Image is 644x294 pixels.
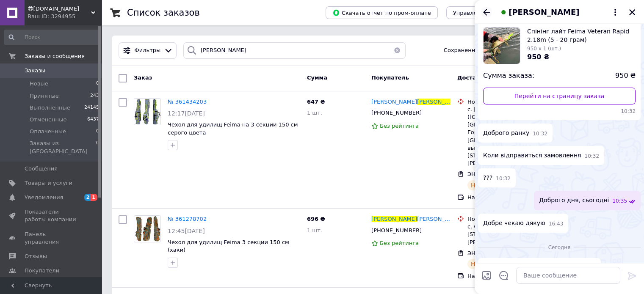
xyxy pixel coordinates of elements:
span: 10:32 11.09.2025 [483,108,636,115]
span: Сегодня [545,244,574,251]
span: 6437 [87,116,99,124]
span: 10:32 11.09.2025 [533,130,547,137]
span: 1 шт. [307,227,322,234]
span: Заказ [134,74,152,81]
h1: Список заказов [127,8,200,18]
span: Сообщения [25,165,58,173]
span: Сумма заказа: [483,71,534,81]
span: Заказы [25,67,45,74]
div: Наложенный платеж [467,272,553,280]
img: Фото товару [134,216,160,242]
span: [PERSON_NAME] [509,7,579,18]
input: Поиск [4,30,100,45]
a: Фото товару [134,215,161,242]
span: 16:43 11.09.2025 [549,220,564,228]
span: Доброго ранку [483,129,529,137]
div: 12.09.2025 [478,243,641,251]
a: № 361434203 [168,99,207,105]
span: 950 ₴ [615,71,636,81]
span: Товары и услуги [25,179,72,187]
span: Панель управления [25,231,78,246]
span: Принятые [30,92,59,100]
img: 6495020160_w160_h160_spining-lajt-feima.jpg [484,27,520,64]
span: Отзывы [25,253,47,260]
span: ??? [483,173,492,182]
a: [PERSON_NAME][PERSON_NAME] [371,215,451,223]
span: Уведомления [25,194,63,201]
span: Доставка и оплата [457,74,517,81]
span: 950 x 1 (шт.) [527,46,561,52]
span: [PHONE_NUMBER] [371,110,422,116]
span: Доброго дня, сьогодні [539,196,609,205]
button: Управление статусами [446,6,526,19]
span: 12:45[DATE] [168,228,205,234]
span: [PERSON_NAME] [417,99,463,105]
div: Нова Пошта [467,98,553,106]
span: Сумма [307,74,327,81]
div: На пути к получателю [467,180,544,190]
span: 1 [91,194,97,201]
span: Заказы из [GEOGRAPHIC_DATA] [30,140,96,155]
button: [PERSON_NAME] [498,7,620,18]
span: 243 [90,92,99,100]
button: Открыть шаблоны ответов [498,270,509,281]
span: 2 [84,194,91,201]
span: 0 [96,128,99,135]
span: Оплаченные [30,128,66,135]
button: Скачать отчет по пром-оплате [326,6,438,19]
a: Перейти на страницу заказа [483,88,636,104]
a: Чехол для удилищ Feima на 3 секции 150 см серого цвета [168,121,298,136]
span: [PHONE_NUMBER] [371,227,422,234]
span: Управление статусами [453,10,520,16]
input: Поиск по номеру заказа, ФИО покупателя, номеру телефона, Email, номеру накладной [183,42,406,59]
span: 😎Оптовик.com [28,5,91,13]
span: 0 [96,80,99,88]
span: Коли відправиться замовлення [483,151,581,160]
span: Без рейтинга [380,123,419,129]
span: 10:32 11.09.2025 [496,175,511,182]
span: Новые [30,80,48,88]
span: Фильтры [135,47,161,55]
span: 10:35 11.09.2025 [612,198,627,205]
a: № 361278702 [168,216,207,222]
span: 12:17[DATE] [168,110,205,117]
span: Спінінг лайт Feima Veteran Rapid 2.18m (5 - 20 грам) [527,27,636,44]
button: Закрыть [627,7,637,17]
span: 950 ₴ [527,53,550,61]
a: [PERSON_NAME][PERSON_NAME] [371,98,451,106]
span: Покупатели [25,267,59,275]
a: Фото товару [134,98,161,125]
div: с. [GEOGRAPHIC_DATA] ([GEOGRAPHIC_DATA], [GEOGRAPHIC_DATA] Горохивська сельсовет), [GEOGRAPHIC_DA... [467,106,553,168]
span: Заказы и сообщения [25,52,85,60]
span: Отмененные [30,116,66,124]
span: Добре чекаю дякую [483,219,545,228]
span: [PERSON_NAME] [371,216,417,222]
span: [PERSON_NAME] [417,216,463,222]
span: Чехол для удилищ Feima 3 секции 150 см (хаки) [168,239,289,253]
img: Фото товару [134,99,160,125]
div: Наложенный платеж [467,194,553,201]
span: 0 [96,140,99,155]
button: Очистить [389,42,406,59]
span: Покупатель [371,74,409,81]
span: 1 шт. [307,110,322,116]
span: Скачать отчет по пром-оплате [332,9,431,16]
span: ЭН: 20451246255985 [467,171,528,177]
div: Нова Пошта [467,215,553,223]
span: Показатели работы компании [25,208,78,223]
div: Ваш ID: 3294955 [28,13,102,20]
div: с. Судилков, №1: [STREET_ADDRESS][PERSON_NAME] [467,223,553,246]
span: Выполненные [30,104,70,112]
span: ЭН: 20451245624644 [467,250,528,256]
span: 24145 [84,104,99,112]
span: 696 ₴ [307,216,325,222]
span: Сохраненные фильтры: [444,47,513,55]
span: 10:32 11.09.2025 [584,153,599,160]
span: Без рейтинга [380,240,419,246]
button: Назад [481,7,492,17]
span: [PERSON_NAME] [371,99,417,105]
div: На пути к получателю [467,259,544,269]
